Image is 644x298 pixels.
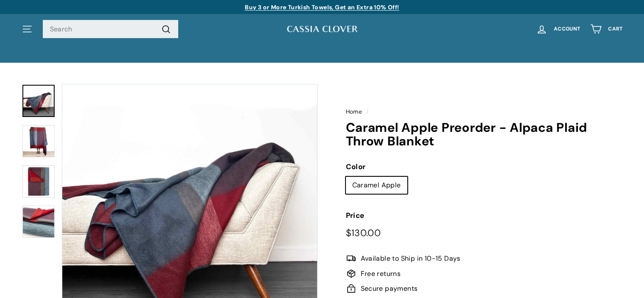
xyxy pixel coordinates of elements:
[245,3,399,11] a: Buy 3 or More Turkish Towels, Get an Extra 10% Off!
[346,177,407,194] label: Caramel Apple
[361,253,461,264] span: Available to Ship in 10-15 Days
[346,108,362,115] a: Home
[346,107,623,117] nav: breadcrumbs
[361,268,401,279] span: Free returns
[554,26,580,32] span: Account
[43,20,178,39] input: Search
[346,227,381,239] span: $130.00
[361,283,418,294] span: Secure payments
[22,85,55,117] a: Caramel Apple Preorder - Alpaca Plaid Throw Blanket
[346,121,623,148] h1: Caramel Apple Preorder - Alpaca Plaid Throw Blanket
[346,161,623,173] label: Color
[22,206,55,238] img: Caramel Apple Preorder - Alpaca Plaid Throw Blanket
[608,26,622,32] span: Cart
[22,125,55,157] img: Caramel Apple Preorder - Alpaca Plaid Throw Blanket
[531,17,585,42] a: Account
[585,17,627,42] a: Cart
[346,210,623,221] label: Price
[364,108,370,115] span: /
[22,165,55,198] img: Caramel Apple Preorder - Alpaca Plaid Throw Blanket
